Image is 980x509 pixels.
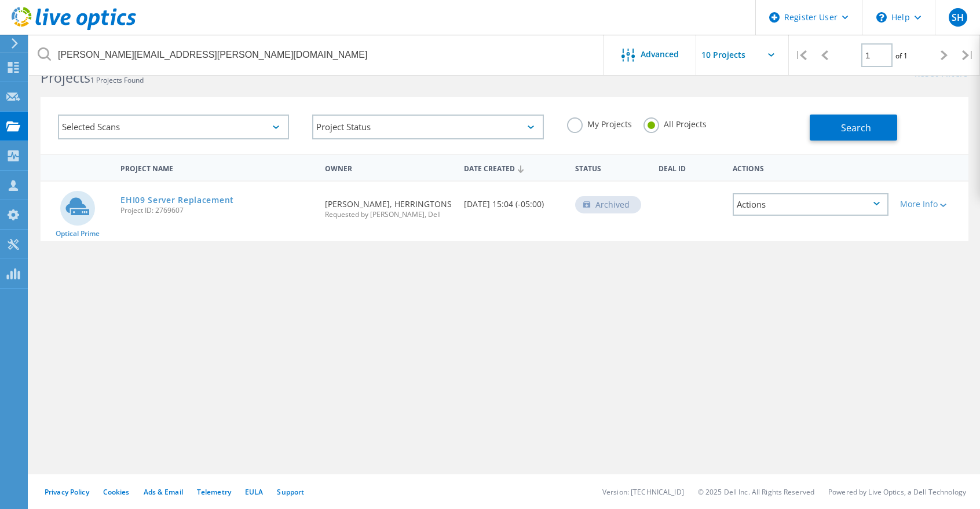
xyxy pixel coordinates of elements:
[789,35,813,76] div: |
[277,487,304,497] a: Support
[319,157,458,178] div: Owner
[120,207,313,214] span: Project ID: 2769607
[319,182,458,230] div: [PERSON_NAME], HERRINGTONS
[643,117,707,128] label: All Projects
[900,200,963,208] div: More Info
[567,117,632,128] label: My Projects
[245,487,263,497] a: EULA
[58,115,289,139] div: Selected Scans
[575,196,641,213] div: Archived
[197,487,231,497] a: Telemetry
[828,487,966,497] li: Powered by Live Optics, a Dell Technology
[458,182,569,220] div: [DATE] 15:04 (-05:00)
[56,230,100,237] span: Optical Prime
[602,487,684,497] li: Version: [TECHNICAL_ID]
[120,196,234,204] a: EHI09 Server Replacement
[956,35,980,76] div: |
[810,115,897,141] button: Search
[653,157,727,178] div: Deal Id
[641,50,679,58] span: Advanced
[144,487,183,497] a: Ads & Email
[45,487,89,497] a: Privacy Policy
[458,157,569,179] div: Date Created
[698,487,814,497] li: © 2025 Dell Inc. All Rights Reserved
[12,24,136,32] a: Live Optics Dashboard
[895,51,908,61] span: of 1
[841,121,871,134] span: Search
[876,12,887,23] svg: \n
[952,13,964,22] span: SH
[727,157,894,178] div: Actions
[115,157,319,178] div: Project Name
[103,487,130,497] a: Cookies
[325,211,452,218] span: Requested by [PERSON_NAME], Dell
[569,157,653,178] div: Status
[312,115,543,139] div: Project Status
[733,193,888,216] div: Actions
[29,35,604,75] input: Search projects by name, owner, ID, company, etc
[90,75,144,85] span: 1 Projects Found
